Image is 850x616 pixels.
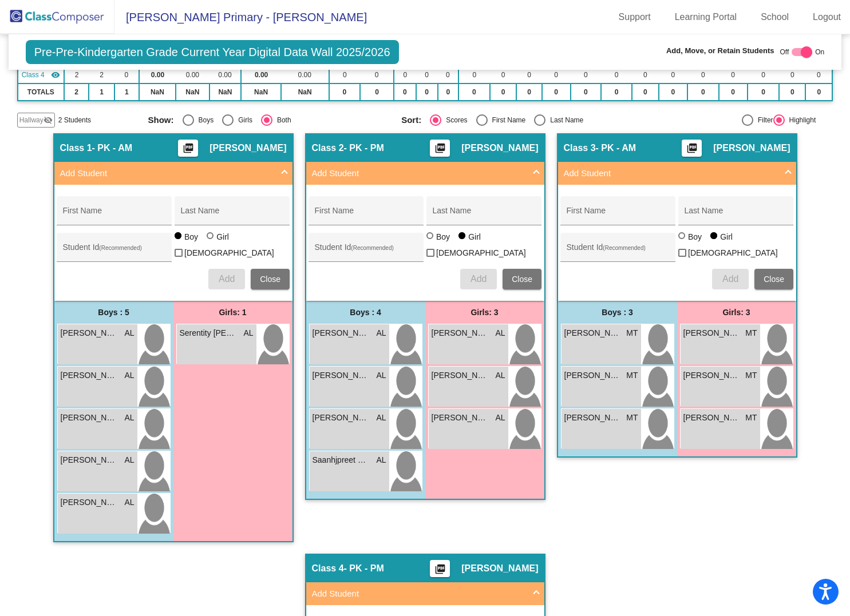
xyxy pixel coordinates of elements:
td: NaN [241,84,281,101]
div: Girl [216,231,229,243]
span: [PERSON_NAME] [313,327,370,339]
td: 0.00 [241,66,281,84]
div: Highlight [785,115,816,125]
td: 0 [719,66,748,84]
span: Sort: [401,115,421,125]
button: Add [712,269,749,289]
button: Close [503,269,541,289]
mat-expansion-panel-header: Add Student [54,162,292,185]
span: Add [722,274,738,284]
span: MT [626,412,638,424]
span: [PERSON_NAME] [683,327,741,339]
td: Macki Tavis - PK - PM [18,66,64,84]
span: AL [376,412,386,424]
td: 0 [329,84,361,101]
div: Last Name [545,115,583,125]
td: 0 [748,84,780,101]
div: Both [272,115,291,125]
span: Close [260,275,280,284]
td: 0 [490,66,517,84]
span: Close [512,275,532,284]
span: AL [495,412,505,424]
td: 0 [779,84,805,101]
input: Student Id [315,247,418,256]
button: Add [460,269,497,289]
input: First Name [567,210,670,220]
div: Filter [753,115,773,125]
td: 0 [516,84,541,101]
div: Boys : 4 [306,301,425,324]
span: [PERSON_NAME] [564,412,622,424]
div: First Name [488,115,526,125]
span: - PK - AM [92,142,133,154]
span: AL [376,454,386,466]
span: 2 Students [58,115,91,125]
td: 0.00 [209,66,242,84]
mat-radio-group: Select an option [148,114,393,126]
span: AL [243,327,253,339]
td: 0 [329,66,361,84]
button: Print Students Details [682,140,702,157]
span: [PERSON_NAME] [432,327,489,339]
td: 0 [719,84,748,101]
mat-panel-title: Add Student [564,167,777,180]
td: 0 [542,84,571,101]
span: [DEMOGRAPHIC_DATA] [436,246,526,260]
div: Girls: 3 [677,301,796,324]
span: - PK - PM [344,563,384,574]
td: 0 [542,66,571,84]
input: First Name [315,210,418,220]
div: Boy [184,231,198,243]
span: [DEMOGRAPHIC_DATA] [688,246,778,260]
a: Logout [804,8,850,26]
td: 0 [438,66,459,84]
span: [PERSON_NAME] [564,369,622,381]
div: Girl [468,231,481,243]
td: 0 [779,66,805,84]
button: Add [208,269,245,289]
span: AL [376,327,386,339]
td: NaN [176,84,209,101]
td: 0 [748,66,780,84]
td: 0 [632,66,659,84]
span: [PERSON_NAME] [PERSON_NAME] [432,412,489,424]
td: 0 [394,84,416,101]
td: 0 [571,84,602,101]
td: 0 [438,84,459,101]
mat-icon: picture_as_pdf [433,142,447,158]
mat-icon: picture_as_pdf [181,142,195,158]
span: MT [745,369,757,381]
span: [PERSON_NAME] [432,369,489,381]
input: Last Name [433,210,536,220]
mat-radio-group: Select an option [401,114,646,126]
td: 0 [601,66,632,84]
span: Saanhjpreet Rayat [313,454,370,466]
mat-icon: picture_as_pdf [685,142,699,158]
span: Add [471,274,487,284]
td: NaN [139,84,176,101]
button: Print Students Details [178,140,198,157]
span: [PERSON_NAME] Primary - [PERSON_NAME] [114,8,367,26]
span: [PERSON_NAME] [61,412,118,424]
td: 0 [659,84,688,101]
td: 2 [64,66,89,84]
input: Student Id [63,247,166,256]
span: Class 4 [22,70,45,80]
span: [PERSON_NAME] [61,496,118,508]
mat-expansion-panel-header: Add Student [306,582,544,605]
div: Boy [687,231,702,243]
span: [PERSON_NAME] [461,563,538,574]
mat-icon: visibility_off [44,116,53,125]
td: 1 [114,84,139,101]
input: First Name [63,210,166,220]
span: AL [124,327,134,339]
span: Class 3 [564,142,596,154]
td: 0 [805,66,832,84]
span: [PERSON_NAME] [564,327,622,339]
td: 0 [516,66,541,84]
input: Student Id [567,247,670,256]
td: 0 [571,66,602,84]
span: AL [495,369,505,381]
span: Add [219,274,235,284]
mat-expansion-panel-header: Add Student [558,162,796,185]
